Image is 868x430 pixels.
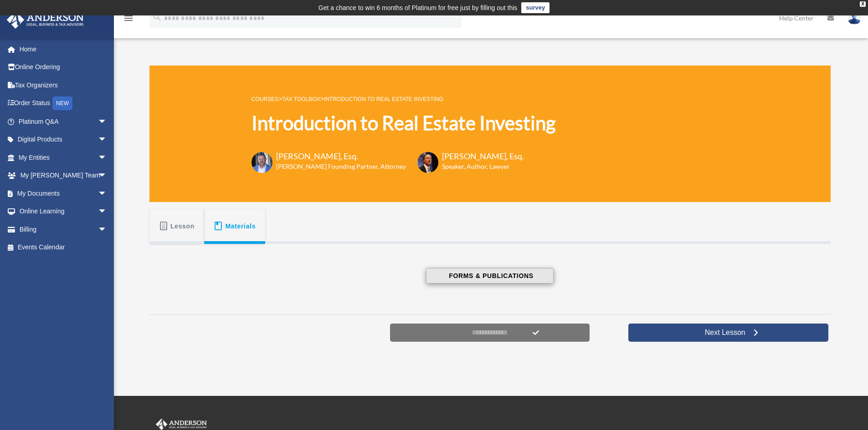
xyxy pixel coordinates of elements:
[417,152,438,173] img: Scott-Estill-Headshot.png
[6,238,121,257] a: Events Calendar
[98,220,116,239] span: arrow_drop_down
[98,202,116,221] span: arrow_drop_down
[123,13,134,24] i: menu
[442,162,513,171] h6: Speaker, Author, Lawyer
[98,167,116,185] span: arrow_drop_down
[6,148,121,167] a: My Entitiesarrow_drop_down
[282,96,320,102] a: Tax Toolbox
[4,11,87,29] img: Anderson Advisors Platinum Portal
[152,12,162,22] i: search
[6,131,121,149] a: Digital Productsarrow_drop_down
[98,131,116,149] span: arrow_drop_down
[442,151,524,162] h3: [PERSON_NAME], Esq.
[226,218,256,234] span: Materials
[6,202,121,221] a: Online Learningarrow_drop_down
[6,76,121,94] a: Tax Organizers
[446,271,533,280] span: FORMS & PUBLICATIONS
[6,94,121,113] a: Order StatusNEW
[252,96,278,102] a: COURSES
[98,184,116,203] span: arrow_drop_down
[847,11,861,25] img: User Pic
[6,167,121,185] a: My [PERSON_NAME] Teamarrow_drop_down
[98,148,116,167] span: arrow_drop_down
[860,1,866,7] div: close
[123,16,134,24] a: menu
[252,93,555,105] p: > >
[426,268,554,283] button: FORMS & PUBLICATIONS
[276,162,406,171] h6: [PERSON_NAME] Founding Partner, Attorney
[6,184,121,202] a: My Documentsarrow_drop_down
[170,218,195,234] span: Lesson
[252,152,272,173] img: Toby-circle-head.png
[6,40,121,58] a: Home
[6,58,121,76] a: Online Ordering
[628,324,828,342] a: Next Lesson
[324,96,443,102] a: Introduction to Real Estate Investing
[6,112,121,131] a: Platinum Q&Aarrow_drop_down
[52,96,72,110] div: NEW
[252,110,555,137] h1: Introduction to Real Estate Investing
[6,220,121,238] a: Billingarrow_drop_down
[276,151,406,162] h3: [PERSON_NAME], Esq.
[698,328,753,337] span: Next Lesson
[267,268,713,283] a: FORMS & PUBLICATIONS
[318,2,518,13] div: Get a chance to win 6 months of Platinum for free just by filling out this
[521,2,550,13] a: survey
[98,112,116,131] span: arrow_drop_down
